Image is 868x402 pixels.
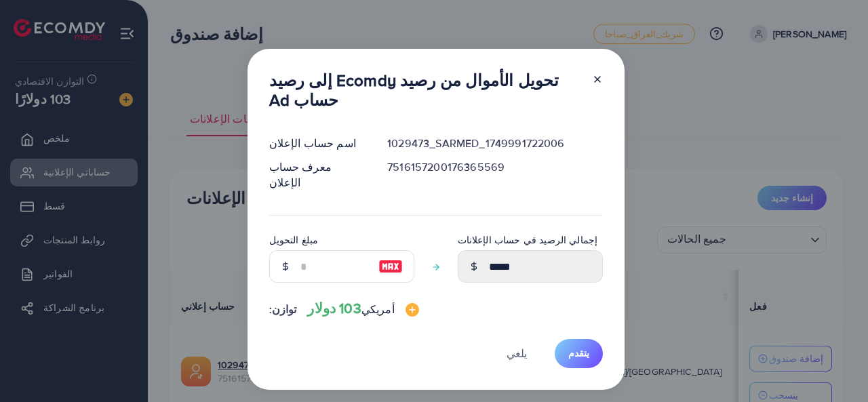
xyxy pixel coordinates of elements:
[269,233,319,247] font: مبلغ التحويل
[810,341,858,392] iframe: محادثة
[387,159,505,174] font: 7516157200176365569
[307,298,361,318] font: 103 دولار
[406,303,419,317] img: صورة
[269,302,297,317] font: توازن:
[555,339,603,368] button: يتقدم
[378,258,403,275] img: صورة
[490,339,544,368] button: يلغي
[269,159,332,190] font: معرف حساب الإعلان
[269,68,559,111] font: تحويل الأموال من رصيد Ecomdy إلى رصيد حساب Ad
[507,346,527,361] font: يلغي
[568,346,589,360] font: يتقدم
[269,136,356,150] font: اسم حساب الإعلان
[458,233,598,247] font: إجمالي الرصيد في حساب الإعلانات
[387,136,564,150] font: 1029473_SARMED_1749991722006
[361,302,395,317] font: أمريكي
